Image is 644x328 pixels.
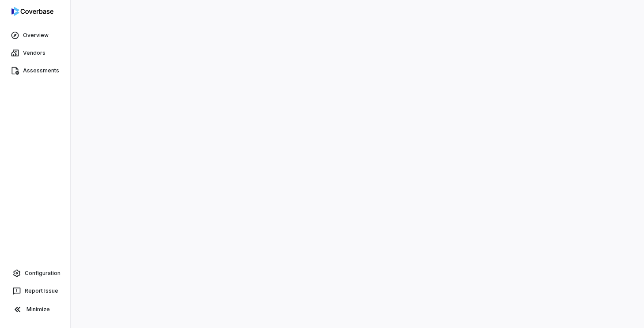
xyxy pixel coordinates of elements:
[4,301,67,318] button: Minimize
[2,45,68,61] a: Vendors
[2,27,68,43] a: Overview
[4,283,67,299] button: Report Issue
[4,265,67,281] a: Configuration
[2,63,68,79] a: Assessments
[11,7,53,16] img: logo-D7KZi-bG.svg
